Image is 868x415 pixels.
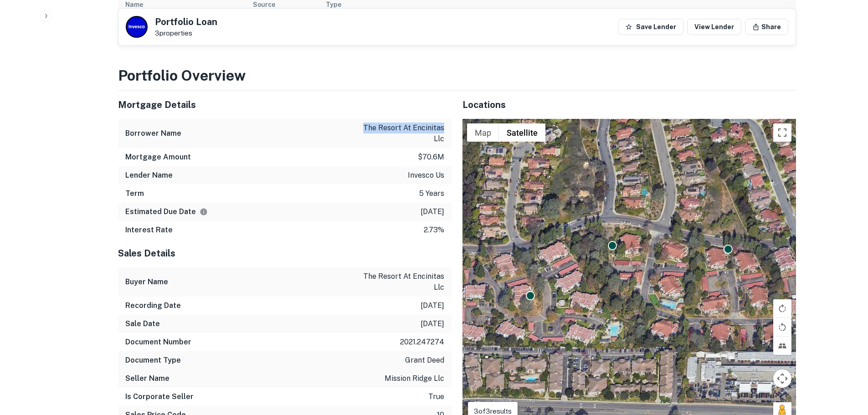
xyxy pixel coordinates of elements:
p: 5 years [419,188,444,199]
p: invesco us [408,170,444,181]
p: [DATE] [421,206,444,217]
h6: Document Type [125,355,181,366]
h6: Term [125,188,144,199]
a: View Lender [687,19,741,35]
h5: Locations [462,98,796,112]
h5: Mortgage Details [118,98,452,112]
h6: Borrower Name [125,128,181,139]
h6: Document Number [125,337,191,348]
h6: Recording Date [125,300,181,311]
p: the resort at encinitas llc [362,123,444,144]
button: Map camera controls [773,369,791,388]
button: Show street map [467,123,499,142]
p: 3 properties [155,29,217,37]
h3: Portfolio Overview [118,65,796,87]
p: 2.73% [424,225,444,236]
p: [DATE] [421,300,444,311]
iframe: Chat Widget [822,342,868,386]
h6: Estimated Due Date [125,206,208,217]
h5: Sales Details [118,246,452,260]
p: true [428,391,444,402]
h5: Portfolio Loan [155,17,217,26]
p: grant deed [405,355,444,366]
p: mission ridge llc [385,373,444,384]
button: Tilt map [773,337,791,355]
h6: Sale Date [125,318,160,329]
h6: Seller Name [125,373,169,384]
button: Show satellite imagery [499,123,545,142]
h6: Buyer Name [125,277,168,287]
p: 2021.247274 [400,337,444,348]
h6: Is Corporate Seller [125,391,194,402]
h6: Mortgage Amount [125,152,191,163]
button: Toggle fullscreen view [773,123,791,142]
h6: Lender Name [125,170,173,181]
button: Rotate map clockwise [773,299,791,318]
p: [DATE] [421,318,444,329]
p: $70.6m [418,152,444,163]
button: Share [745,19,788,35]
button: Save Lender [618,19,683,35]
h6: Interest Rate [125,225,173,236]
p: the resort at encinitas llc [362,271,444,293]
svg: Estimate is based on a standard schedule for this type of loan. [200,208,208,216]
button: Rotate map counterclockwise [773,318,791,336]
